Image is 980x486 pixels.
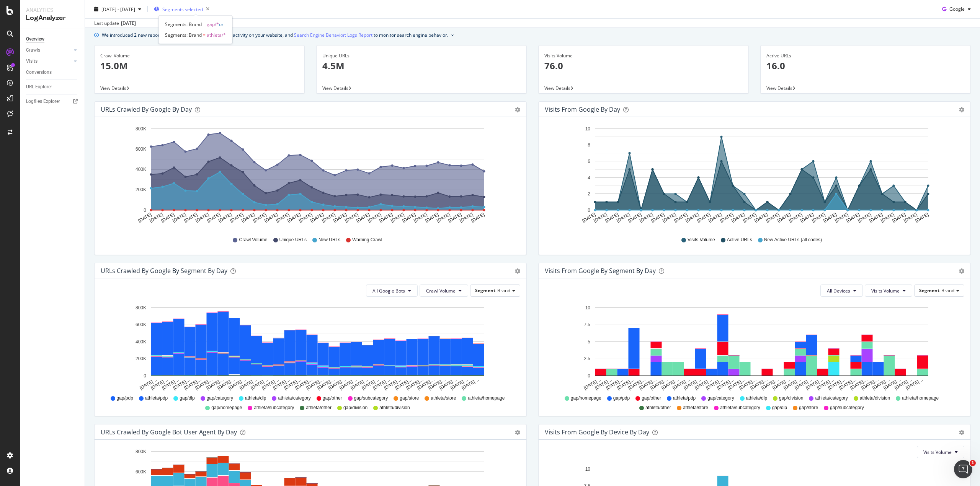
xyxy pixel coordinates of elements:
[475,287,495,294] span: Segment
[322,85,348,91] span: View Details
[306,405,332,411] span: athleta/other
[203,21,206,28] span: =
[683,405,708,411] span: athleta/store
[954,460,972,478] iframe: Intercom live chat
[100,52,299,59] div: Crawl Volume
[688,237,715,243] span: Visits Volume
[26,83,79,91] a: URL Explorer
[413,212,428,224] text: [DATE]
[581,212,596,224] text: [DATE]
[545,106,620,113] div: Visits from Google by day
[959,107,964,112] div: gear
[254,405,294,411] span: athleta/subcategory
[239,237,267,243] span: Crawl Volume
[207,21,219,28] span: gap/*
[515,107,520,112] div: gear
[661,212,677,224] text: [DATE]
[354,395,388,401] span: gap/subcategory
[588,143,590,148] text: 8
[746,395,767,401] span: athleta/dlp
[229,212,244,224] text: [DATE]
[318,237,340,243] span: New URLs
[436,212,451,224] text: [DATE]
[121,20,136,27] div: [DATE]
[545,123,962,229] div: A chart.
[684,212,700,224] text: [DATE]
[136,322,146,327] text: 600K
[101,123,518,229] div: A chart.
[880,212,895,224] text: [DATE]
[545,303,962,392] svg: A chart.
[939,3,974,15] button: Google
[497,287,510,294] span: Brand
[868,212,884,224] text: [DATE]
[959,268,964,274] div: gear
[642,395,661,401] span: gap/other
[593,212,608,224] text: [DATE]
[136,356,146,361] text: 200K
[571,395,601,401] span: gap/homepage
[616,212,631,224] text: [DATE]
[101,303,518,392] svg: A chart.
[323,395,342,401] span: gap/other
[449,29,456,41] button: close banner
[468,395,505,401] span: athleta/homepage
[788,212,803,224] text: [DATE]
[426,288,456,294] span: Crawl Volume
[585,305,591,310] text: 10
[211,405,242,411] span: gap/homepage
[144,373,146,379] text: 0
[279,237,307,243] span: Unique URLs
[206,212,221,224] text: [DATE]
[941,287,954,294] span: Brand
[820,284,863,297] button: All Devices
[515,430,520,435] div: gear
[459,212,474,224] text: [DATE]
[544,59,743,72] p: 76.0
[366,284,418,297] button: All Google Bots
[919,287,939,294] span: Segment
[367,212,382,224] text: [DATE]
[286,212,302,224] text: [DATE]
[470,212,485,224] text: [DATE]
[765,212,780,224] text: [DATE]
[102,31,448,39] div: We introduced 2 new report templates: to track AI bot activity on your website, and to monitor se...
[650,212,665,224] text: [DATE]
[26,57,72,65] a: Visits
[160,212,175,224] text: [DATE]
[136,126,146,132] text: 800K
[585,466,591,472] text: 10
[378,212,394,224] text: [DATE]
[779,395,803,401] span: gap/division
[26,68,52,76] div: Conversions
[117,395,133,401] span: gap/pdp
[100,85,126,91] span: View Details
[136,305,146,310] text: 800K
[26,83,52,91] div: URL Explorer
[720,405,760,411] span: athleta/subcategory
[26,57,38,65] div: Visits
[275,212,290,224] text: [DATE]
[545,267,656,275] div: Visits from Google By Segment By Day
[321,212,336,224] text: [DATE]
[588,191,590,197] text: 2
[727,237,752,243] span: Active URLs
[26,98,79,106] a: Logfiles Explorer
[355,212,371,224] text: [DATE]
[753,212,769,224] text: [DATE]
[766,59,965,72] p: 16.0
[588,373,590,379] text: 0
[766,52,965,59] div: Active URLs
[891,212,906,224] text: [DATE]
[584,322,590,327] text: 7.5
[811,212,826,224] text: [DATE]
[949,6,965,12] span: Google
[400,395,419,401] span: gap/store
[639,212,654,224] text: [DATE]
[372,288,405,294] span: All Google Bots
[827,288,850,294] span: All Devices
[627,212,642,224] text: [DATE]
[544,52,743,59] div: Visits Volume
[145,395,168,401] span: athleta/pdp
[959,430,964,435] div: gear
